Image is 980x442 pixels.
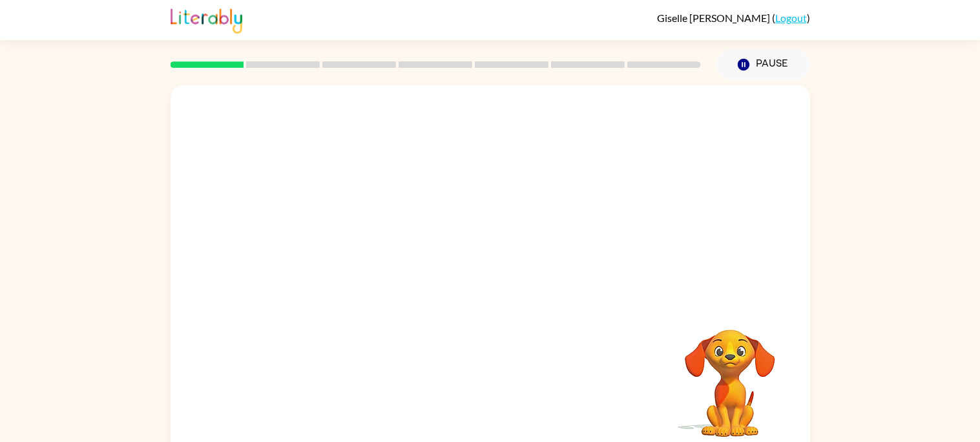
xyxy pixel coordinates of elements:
[665,310,795,439] video: Your browser must support playing .mp4 files to use Literably. Please try using another browser.
[775,12,807,24] a: Logout
[716,50,810,79] button: Pause
[171,5,242,34] img: Literably
[657,12,810,24] div: ( )
[657,12,772,24] span: Giselle [PERSON_NAME]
